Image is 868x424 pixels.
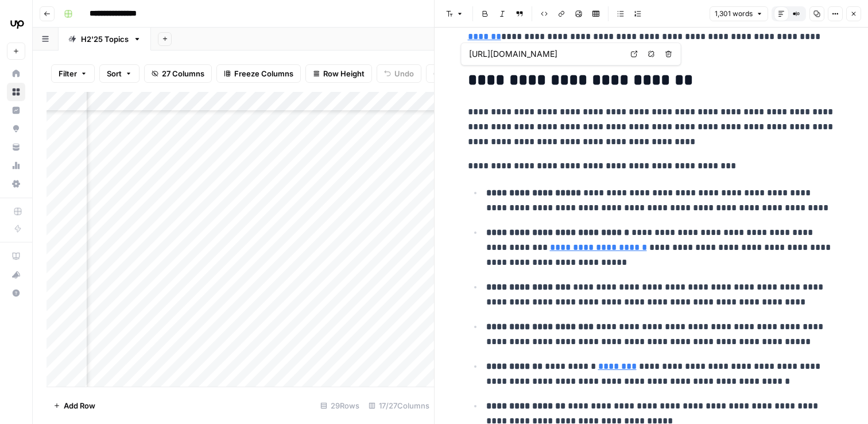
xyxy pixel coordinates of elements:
a: Opportunities [7,120,25,138]
span: Freeze Columns [234,68,293,79]
span: Sort [107,68,122,79]
span: Row Height [323,68,365,79]
div: H2'25 Topics [81,33,129,45]
button: Freeze Columns [216,64,301,83]
button: What's new? [7,265,25,284]
button: 27 Columns [144,64,212,83]
img: Upwork Logo [7,13,28,34]
button: Help + Support [7,284,25,302]
button: Filter [51,64,95,83]
button: Undo [377,64,421,83]
span: Undo [394,68,414,79]
a: Home [7,64,25,83]
a: Your Data [7,138,25,156]
span: 1,301 words [715,9,753,19]
a: Insights [7,101,25,120]
a: H2'25 Topics [59,28,151,51]
button: Add Row [46,396,102,415]
span: Filter [59,68,77,79]
button: Sort [99,64,139,83]
div: 29 Rows [316,396,364,415]
div: What's new? [7,266,25,283]
a: Settings [7,175,25,193]
a: Browse [7,83,25,101]
button: 1,301 words [710,6,768,21]
a: Usage [7,156,25,175]
div: 17/27 Columns [364,396,434,415]
span: Add Row [64,400,95,411]
span: 27 Columns [162,68,204,79]
a: AirOps Academy [7,247,25,265]
button: Row Height [305,64,372,83]
button: Workspace: Upwork [7,9,25,38]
